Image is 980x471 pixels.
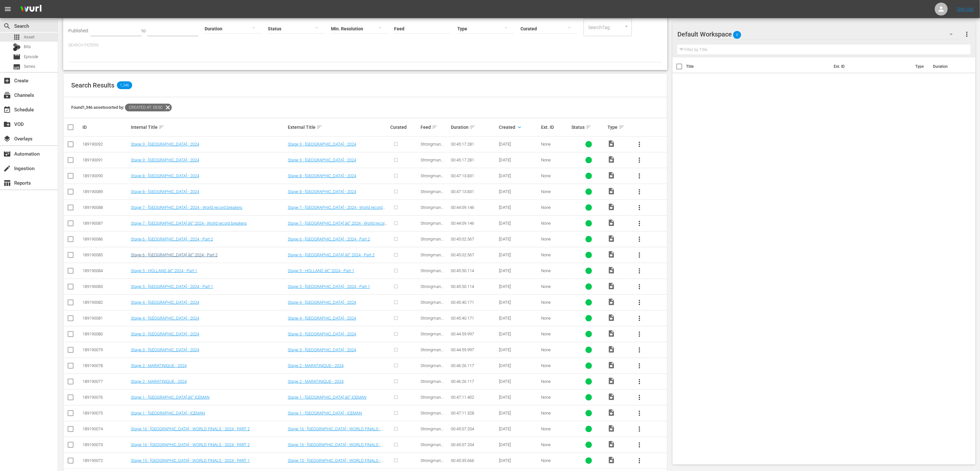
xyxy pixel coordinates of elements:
a: Stage 7 - [GEOGRAPHIC_DATA] - 2024 - World record breakers [131,205,242,210]
span: Video [608,409,616,416]
div: Duration [451,123,497,131]
div: Feed [421,123,449,131]
div: [DATE] [499,300,539,305]
a: Stage 3 - [GEOGRAPHIC_DATA] - 2024 [131,332,199,336]
span: Video [608,314,616,322]
div: 189190076 [82,395,129,400]
div: 189190073 [82,442,129,447]
div: ID [82,125,129,130]
span: sort [159,124,164,130]
button: more_vert [632,231,647,247]
span: Strongman Champions League [421,332,443,346]
span: Video [608,298,616,306]
button: more_vert [632,295,647,310]
div: None [541,205,570,210]
span: Series [13,63,21,71]
button: more_vert [963,26,971,42]
span: more_vert [636,156,644,164]
span: more_vert [636,394,644,401]
span: to [141,28,146,33]
a: Stage 16 - [GEOGRAPHIC_DATA] - WORLD FINALS - 2024 - PART 2 [288,426,383,436]
a: Stage 15 - [GEOGRAPHIC_DATA] - WORLD FINALS - 2024 - PART 1 [131,458,250,463]
div: 189190084 [82,268,129,273]
div: 189190079 [82,347,129,352]
span: Strongman Champions League [421,347,443,362]
div: 189190083 [82,284,129,289]
a: Stage 2 - MARATINIQUE - 2024 [131,363,187,368]
div: 189190081 [82,316,129,321]
a: Stage 6 - [GEOGRAPHIC_DATA] - 2024 - Part 2 [131,237,213,241]
div: None [541,189,570,194]
button: more_vert [632,342,647,358]
a: Stage 16 - [GEOGRAPHIC_DATA] - WORLD FINALS - 2024 - PART 2 [131,442,250,447]
div: 00:47:13.831 [451,173,497,178]
span: more_vert [636,409,644,417]
a: Stage 6 - [GEOGRAPHIC_DATA] â€“ 2024 - Part 2 [288,252,374,257]
span: Video [608,156,616,163]
span: Video [608,361,616,369]
div: None [541,458,570,463]
div: Default Workspace [677,25,959,43]
span: more_vert [636,188,644,196]
a: Stage 15 - [GEOGRAPHIC_DATA] - WORLD FINALS - 2024 - PART 1 [288,458,383,468]
span: Strongman Champions League [421,158,443,172]
a: Stage 8 - [GEOGRAPHIC_DATA] - 2024 [131,189,199,194]
a: Stage 5 - HOLLAND â€“ 2024 - Part 1 [131,268,197,273]
span: Strongman Champions League [421,395,443,409]
div: 00:45:50.114 [451,284,497,289]
span: Strongman Champions League [421,426,443,441]
span: Video [608,456,616,464]
a: Stage 3 - [GEOGRAPHIC_DATA] - 2024 [288,332,356,336]
div: [DATE] [499,442,539,447]
button: more_vert [632,216,647,231]
span: more_vert [636,267,644,275]
span: Channels [3,91,11,99]
div: 189190085 [82,252,129,257]
div: None [541,395,570,400]
button: more_vert [632,279,647,294]
span: Create [3,77,11,85]
div: 189190087 [82,221,129,226]
div: Created [499,123,539,131]
div: [DATE] [499,205,539,210]
a: Stage 4 - [GEOGRAPHIC_DATA] - 2024 [131,300,199,305]
span: Strongman Champions League [421,252,443,267]
div: [DATE] [499,142,539,147]
span: Video [608,377,616,385]
a: Stage 2 - MARATINIQUE - 2024 [288,379,344,384]
div: [DATE] [499,332,539,336]
span: sort [432,124,438,130]
div: 00:46:26.117 [451,379,497,384]
span: more_vert [636,299,644,306]
a: Stage 7 - [GEOGRAPHIC_DATA] â€“ 2024 - World record breakers [288,221,387,230]
span: more_vert [636,378,644,385]
div: 00:45:17.281 [451,142,497,147]
div: [DATE] [499,158,539,162]
div: 189190072 [82,458,129,463]
a: Stage 1 - [GEOGRAPHIC_DATA] - ICEMAN [131,411,205,415]
span: 0 [733,28,741,42]
th: Duration [929,57,968,76]
span: more_vert [636,346,644,354]
span: keyboard_arrow_down [517,124,522,130]
span: Video [608,330,616,337]
div: [DATE] [499,379,539,384]
button: more_vert [632,326,647,342]
span: Video [608,251,616,258]
span: Strongman Champions League [421,189,443,204]
div: [DATE] [499,284,539,289]
div: Bits [13,43,21,51]
div: Status [571,123,606,131]
span: Strongman Champions League [421,237,443,251]
span: Strongman Champions League [421,205,443,220]
span: Video [608,187,616,195]
span: Series [24,63,35,70]
a: Stage 8 - [GEOGRAPHIC_DATA] - 2024 [131,173,199,178]
div: [DATE] [499,252,539,257]
span: Created At: desc [125,104,164,111]
a: Stage 2 - MARATINIQUE - 2024 [131,379,187,384]
div: 00:45:02.567 [451,252,497,257]
div: 189190080 [82,332,129,336]
div: None [541,347,570,352]
span: Search [3,22,11,30]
